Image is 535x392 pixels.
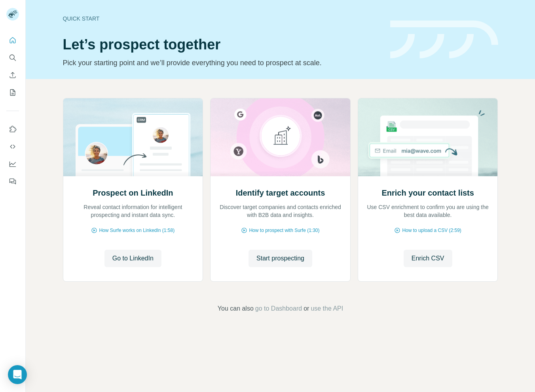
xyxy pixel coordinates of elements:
button: Enrich CSV [404,250,452,267]
img: Enrich your contact lists [358,98,498,176]
div: Open Intercom Messenger [8,365,27,384]
button: Search [6,51,19,65]
button: Use Surfe API [6,139,19,154]
button: Dashboard [6,157,19,171]
h2: Prospect on LinkedIn [93,187,173,198]
span: Go to LinkedIn [112,254,154,263]
p: Discover target companies and contacts enriched with B2B data and insights. [218,203,342,219]
p: Reveal contact information for intelligent prospecting and instant data sync. [71,203,195,219]
span: How to upload a CSV (2:59) [402,227,461,234]
button: Use Surfe on LinkedIn [6,122,19,136]
button: Enrich CSV [6,68,19,82]
span: Start prospecting [256,254,304,263]
button: Feedback [6,174,19,188]
span: Enrich CSV [412,254,444,263]
button: My lists [6,85,19,100]
p: Pick your starting point and we’ll provide everything you need to prospect at scale. [63,57,381,68]
img: Identify target accounts [210,98,351,176]
span: You can also [218,304,254,313]
h1: Let’s prospect together [63,37,381,53]
button: go to Dashboard [255,304,302,313]
h2: Enrich your contact lists [381,187,474,198]
span: How Surfe works on LinkedIn (1:58) [99,227,175,234]
button: Go to LinkedIn [104,250,161,267]
div: Quick start [63,15,381,23]
button: use the API [311,304,343,313]
img: Prospect on LinkedIn [63,98,203,176]
h2: Identify target accounts [236,187,325,198]
span: How to prospect with Surfe (1:30) [249,227,319,234]
button: Start prospecting [249,250,312,267]
img: banner [390,21,498,59]
button: Quick start [6,33,19,47]
p: Use CSV enrichment to confirm you are using the best data available. [366,203,490,219]
span: or [304,304,309,313]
